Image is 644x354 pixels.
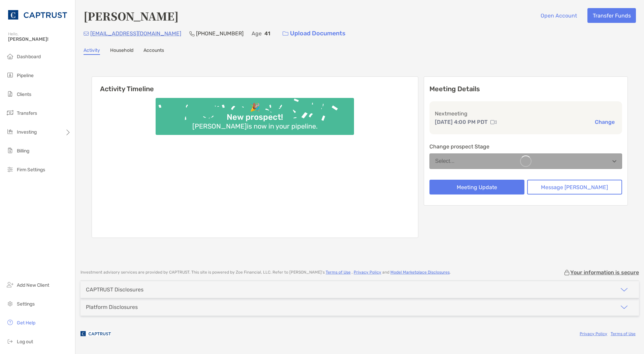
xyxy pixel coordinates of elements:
span: Billing [17,148,29,154]
img: logout icon [6,337,14,345]
button: Message [PERSON_NAME] [527,180,622,194]
p: Change prospect Stage [429,142,622,151]
a: Household [110,47,133,55]
img: button icon [283,31,288,36]
p: [EMAIL_ADDRESS][DOMAIN_NAME] [90,29,181,38]
img: firm-settings icon [6,165,14,173]
img: settings icon [6,299,14,308]
div: Platform Disclosures [86,304,138,310]
p: Meeting Details [429,85,622,93]
span: [PERSON_NAME]! [8,36,71,42]
img: dashboard icon [6,52,14,60]
span: Investing [17,129,37,135]
div: CAPTRUST Disclosures [86,286,143,293]
button: Meeting Update [429,180,524,194]
span: Clients [17,92,31,97]
div: 🎉 [247,103,263,112]
div: [PERSON_NAME] is now in your pipeline. [190,122,320,130]
span: Settings [17,301,35,307]
span: Log out [17,339,33,345]
p: [PHONE_NUMBER] [196,29,244,38]
h6: Activity Timeline [92,77,418,93]
a: Upload Documents [278,26,350,41]
img: transfers icon [6,109,14,117]
img: icon arrow [620,286,628,294]
span: Dashboard [17,54,41,60]
p: [DATE] 4:00 PM PDT [435,118,488,126]
img: communication type [490,119,496,125]
a: Terms of Use [611,331,636,336]
img: Phone Icon [189,31,195,36]
button: Open Account [535,8,582,23]
span: Firm Settings [17,167,45,173]
a: Accounts [143,47,164,55]
span: Pipeline [17,73,34,78]
img: company logo [80,326,111,341]
a: Activity [84,47,100,55]
a: Privacy Policy [580,331,607,336]
a: Terms of Use [326,270,351,275]
img: clients icon [6,90,14,98]
p: Next meeting [435,109,617,118]
p: Age [252,29,262,38]
img: get-help icon [6,318,14,326]
button: Transfer Funds [587,8,636,23]
span: Transfers [17,110,37,116]
img: icon arrow [620,303,628,311]
img: CAPTRUST Logo [8,3,67,27]
img: pipeline icon [6,71,14,79]
p: 41 [264,29,270,38]
img: investing icon [6,128,14,136]
img: billing icon [6,146,14,154]
h4: [PERSON_NAME] [84,8,179,24]
div: New prospect! [224,112,286,122]
p: Your information is secure [570,269,639,276]
button: Change [593,118,617,126]
a: Model Marketplace Disclosures [390,270,450,275]
span: Add New Client [17,282,49,288]
img: add_new_client icon [6,281,14,289]
p: Investment advisory services are provided by CAPTRUST . This site is powered by Zoe Financial, LL... [80,270,451,275]
span: Get Help [17,320,35,326]
img: Email Icon [84,32,89,36]
a: Privacy Policy [354,270,381,275]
